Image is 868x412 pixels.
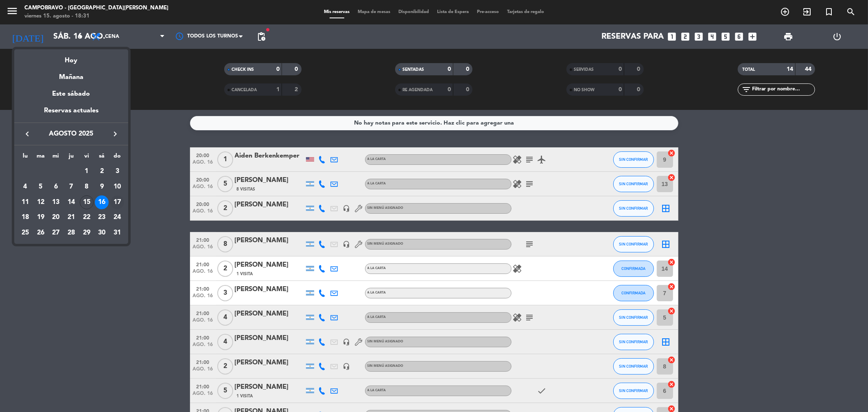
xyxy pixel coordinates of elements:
div: 19 [34,210,48,224]
div: 4 [18,180,32,194]
button: keyboard_arrow_left [20,129,35,139]
i: keyboard_arrow_right [110,129,120,139]
th: sábado [94,151,110,164]
td: 18 de agosto de 2025 [17,210,33,226]
th: martes [33,151,48,164]
div: 11 [18,195,32,209]
td: 20 de agosto de 2025 [48,210,63,226]
button: keyboard_arrow_right [108,129,122,139]
div: 3 [110,164,124,178]
th: jueves [63,151,79,164]
div: 6 [49,180,63,194]
i: keyboard_arrow_left [22,129,32,139]
td: 5 de agosto de 2025 [33,179,48,195]
th: viernes [79,151,94,164]
td: 9 de agosto de 2025 [94,179,110,195]
div: 12 [34,195,48,209]
td: 29 de agosto de 2025 [79,225,94,241]
td: 4 de agosto de 2025 [17,179,33,195]
div: 23 [95,210,109,224]
div: Este sábado [14,83,128,105]
div: 5 [34,180,48,194]
div: 16 [95,195,109,209]
div: 31 [110,226,124,240]
div: 24 [110,210,124,224]
div: 7 [64,180,78,194]
div: 13 [49,195,63,209]
div: 1 [80,164,94,178]
td: AGO. [17,164,79,180]
td: 26 de agosto de 2025 [33,225,48,241]
div: Hoy [14,49,128,66]
div: 14 [64,195,78,209]
td: 21 de agosto de 2025 [63,210,79,226]
td: 27 de agosto de 2025 [48,225,63,241]
td: 16 de agosto de 2025 [94,195,110,210]
div: 26 [34,226,48,240]
td: 14 de agosto de 2025 [63,195,79,210]
td: 31 de agosto de 2025 [109,225,125,241]
td: 22 de agosto de 2025 [79,210,94,226]
div: 9 [95,180,109,194]
div: 17 [110,195,124,209]
td: 8 de agosto de 2025 [79,179,94,195]
div: 28 [64,226,78,240]
td: 1 de agosto de 2025 [79,164,94,180]
td: 13 de agosto de 2025 [48,195,63,210]
td: 6 de agosto de 2025 [48,179,63,195]
div: Mañana [14,66,128,83]
div: 27 [49,226,63,240]
td: 2 de agosto de 2025 [94,164,110,180]
td: 25 de agosto de 2025 [17,225,33,241]
div: 15 [80,195,94,209]
div: 22 [80,210,94,224]
td: 19 de agosto de 2025 [33,210,48,226]
td: 30 de agosto de 2025 [94,225,110,241]
div: 29 [80,226,94,240]
td: 17 de agosto de 2025 [109,195,125,210]
td: 24 de agosto de 2025 [109,210,125,226]
td: 15 de agosto de 2025 [79,195,94,210]
div: 18 [18,210,32,224]
div: 10 [110,180,124,194]
td: 7 de agosto de 2025 [63,179,79,195]
td: 3 de agosto de 2025 [109,164,125,180]
span: agosto 2025 [35,129,108,139]
td: 28 de agosto de 2025 [63,225,79,241]
th: domingo [109,151,125,164]
div: 20 [49,210,63,224]
td: 10 de agosto de 2025 [109,179,125,195]
div: 25 [18,226,32,240]
div: 2 [95,164,109,178]
div: 21 [64,210,78,224]
th: lunes [17,151,33,164]
div: 8 [80,180,94,194]
div: Reservas actuales [14,105,128,122]
th: miércoles [48,151,63,164]
td: 23 de agosto de 2025 [94,210,110,226]
td: 12 de agosto de 2025 [33,195,48,210]
td: 11 de agosto de 2025 [17,195,33,210]
div: 30 [95,226,109,240]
